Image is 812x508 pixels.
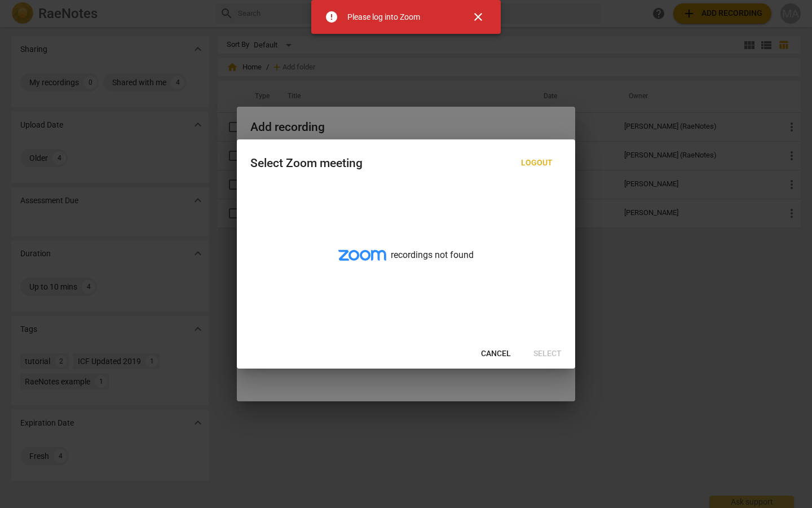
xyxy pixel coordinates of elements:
div: Please log into Zoom [347,11,420,23]
span: close [471,10,485,24]
span: error [325,10,338,24]
button: Cancel [472,344,520,364]
button: Logout [512,153,562,173]
span: Cancel [481,348,511,360]
div: recordings not found [237,185,575,339]
button: Close [465,3,492,30]
span: Logout [521,157,553,169]
div: Select Zoom meeting [250,156,363,170]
